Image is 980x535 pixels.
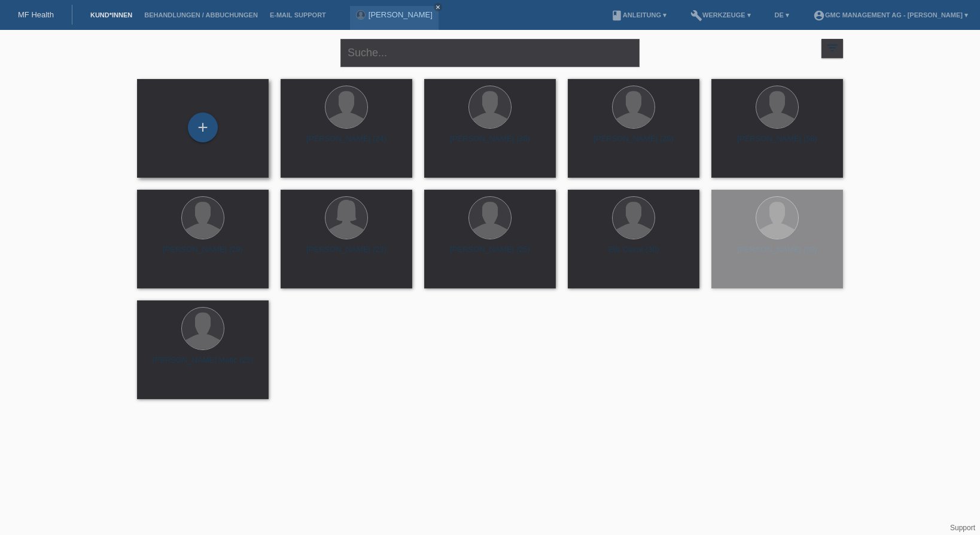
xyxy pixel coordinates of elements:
[264,11,332,19] a: E-Mail Support
[138,11,264,19] a: Behandlungen / Abbuchungen
[684,11,757,19] a: buildWerkzeuge ▾
[369,10,433,19] a: [PERSON_NAME]
[434,3,442,11] a: close
[340,39,640,67] input: Suche...
[690,10,702,22] i: build
[826,41,839,54] i: filter_list
[188,117,217,138] div: Kund*in hinzufügen
[807,11,974,19] a: account_circleGMC Management AG - [PERSON_NAME] ▾
[605,11,672,19] a: bookAnleitung ▾
[813,10,825,22] i: account_circle
[290,134,403,153] div: [PERSON_NAME] (24)
[577,245,690,264] div: Elis Ciural (30)
[84,11,138,19] a: Kund*innen
[721,245,833,264] div: [PERSON_NAME] (30)
[147,245,259,264] div: [PERSON_NAME] (29)
[769,11,795,19] a: DE ▾
[290,245,403,264] div: [PERSON_NAME] (23)
[721,134,833,153] div: [PERSON_NAME] (58)
[435,4,441,10] i: close
[434,245,546,264] div: [PERSON_NAME] (25)
[950,524,975,532] a: Support
[611,10,623,22] i: book
[577,134,690,153] div: [PERSON_NAME] (26)
[18,10,54,19] a: MF Health
[147,355,259,375] div: [PERSON_NAME] Matic (25)
[434,134,546,153] div: [PERSON_NAME] (38)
